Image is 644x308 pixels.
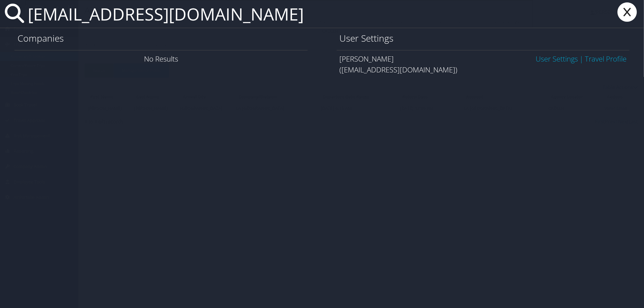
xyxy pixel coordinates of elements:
[18,32,305,45] h1: Companies
[14,50,308,67] div: No Results
[585,54,626,64] a: View OBT Profile
[340,54,394,64] span: [PERSON_NAME]
[340,32,627,45] h1: User Settings
[536,54,578,64] a: User Settings
[340,64,627,75] div: ([EMAIL_ADDRESS][DOMAIN_NAME])
[578,54,585,64] span: |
